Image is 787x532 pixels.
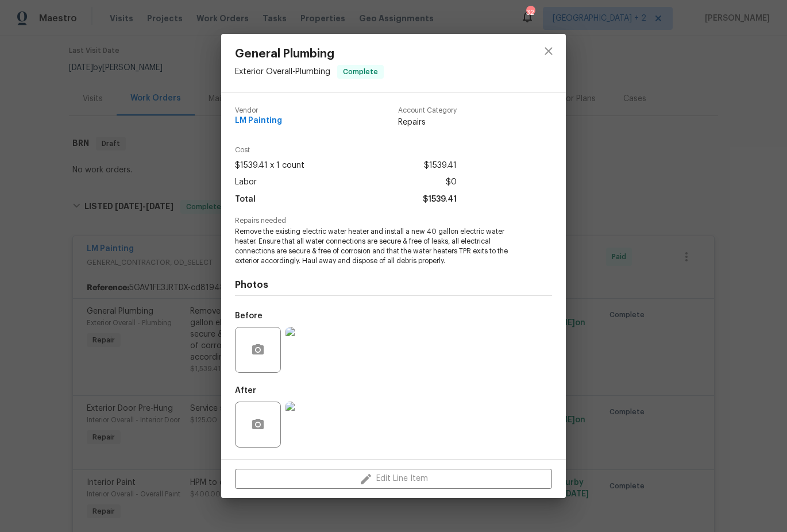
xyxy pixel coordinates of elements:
span: Repairs [398,117,457,128]
span: $0 [446,174,457,191]
span: $1539.41 x 1 count [235,157,304,174]
span: Vendor [235,107,282,114]
span: Account Category [398,107,457,114]
span: Cost [235,147,457,154]
span: Repairs needed [235,217,552,225]
h4: Photos [235,279,552,291]
h5: After [235,387,256,395]
h5: Before [235,312,263,320]
span: Remove the existing electric water heater and install a new 40 gallon electric water heater. Ensu... [235,227,520,265]
span: LM Painting [235,117,282,125]
span: $1539.41 [423,191,457,208]
span: Exterior Overall - Plumbing [235,68,330,76]
button: close [535,37,562,65]
span: $1539.41 [424,157,457,174]
span: General Plumbing [235,48,384,60]
span: Complete [338,66,383,78]
span: Labor [235,174,257,191]
div: 32 [526,7,534,18]
span: Total [235,191,256,208]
